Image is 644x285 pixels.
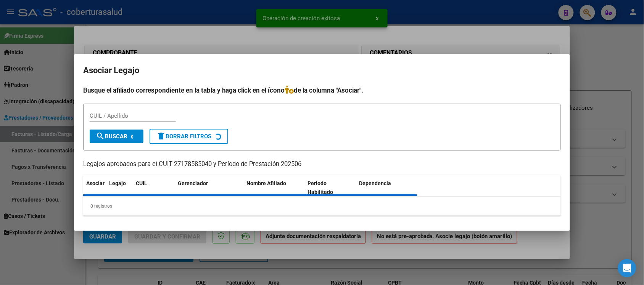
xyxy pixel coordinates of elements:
[136,180,147,186] span: CUIL
[109,180,126,186] span: Legajo
[83,63,561,78] h2: Asociar Legajo
[359,180,391,186] span: Dependencia
[86,180,105,186] span: Asociar
[356,175,418,200] datatable-header-cell: Dependencia
[83,85,561,95] h4: Busque el afiliado correspondiente en la tabla y haga click en el ícono de la columna "Asociar".
[308,180,333,195] span: Periodo Habilitado
[83,175,106,200] datatable-header-cell: Asociar
[618,259,636,277] div: Open Intercom Messenger
[156,133,211,140] span: Borrar Filtros
[178,180,208,186] span: Gerenciador
[90,130,143,143] button: Buscar
[83,160,561,169] p: Legajos aprobados para el CUIT 27178585040 y Período de Prestación 202506
[133,175,175,200] datatable-header-cell: CUIL
[96,131,105,141] mat-icon: search
[156,131,166,141] mat-icon: delete
[175,175,243,200] datatable-header-cell: Gerenciador
[243,175,305,200] datatable-header-cell: Nombre Afiliado
[150,129,228,144] button: Borrar Filtros
[305,175,356,200] datatable-header-cell: Periodo Habilitado
[83,197,561,216] div: 0 registros
[106,175,133,200] datatable-header-cell: Legajo
[96,133,127,140] span: Buscar
[246,180,286,186] span: Nombre Afiliado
